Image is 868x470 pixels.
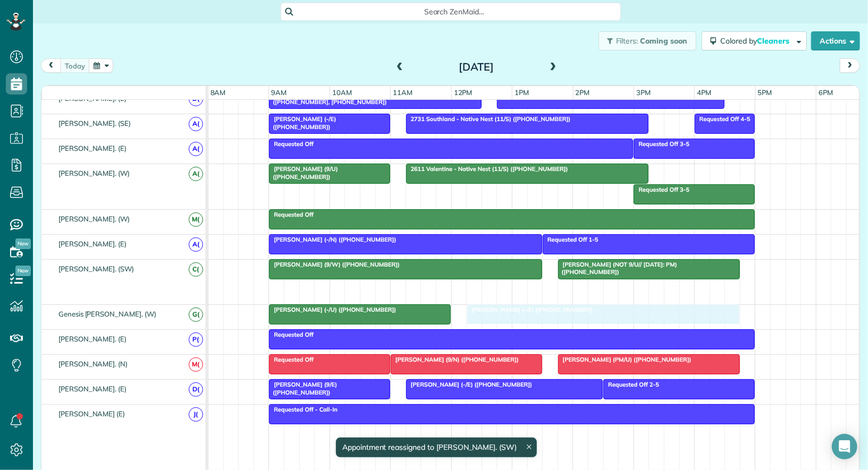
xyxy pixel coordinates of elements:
span: 9am [269,88,289,97]
span: G( [189,307,203,322]
span: [PERSON_NAME] (9/U) ([PHONE_NUMBER]) [268,165,338,180]
span: A( [189,167,203,181]
span: 2611 Valentine - Native Nest (11/S) ([PHONE_NUMBER]) [406,165,569,173]
span: 6pm [816,88,835,97]
span: [PERSON_NAME]. (E) [56,144,129,152]
span: [PERSON_NAME] (-/E) ([PHONE_NUMBER]) [268,115,336,130]
span: C( [189,262,203,277]
span: Requested Off 4-5 [694,115,751,123]
span: Colored by [720,36,793,46]
span: Requested Off [268,140,314,148]
span: J( [189,407,203,422]
span: Requested Off - Call-In [268,406,338,413]
span: Requested Off 1-5 [542,236,599,243]
span: 1pm [512,88,531,97]
span: [PERSON_NAME] (-/N) ([PHONE_NUMBER]) [268,236,397,243]
span: Coming soon [640,36,688,46]
button: today [60,58,90,73]
span: [PERSON_NAME]. (E) [56,384,129,393]
span: [PERSON_NAME] (-/U) ([PHONE_NUMBER]) [268,306,397,313]
span: A( [189,117,203,131]
span: [PERSON_NAME]. (SE) [56,119,133,127]
span: [PERSON_NAME] (-/E) ([PHONE_NUMBER]) [466,306,594,313]
button: prev [41,58,61,73]
span: M( [189,212,203,227]
span: A( [189,142,203,156]
span: 2731 Southland - Native Nest (11/S) ([PHONE_NUMBER]) [406,115,571,123]
span: [PERSON_NAME] (-/E) ([PHONE_NUMBER]) [406,381,533,388]
span: [PERSON_NAME] (9/E) ([PHONE_NUMBER]) [268,381,337,396]
span: [PERSON_NAME]. (W) [56,215,132,223]
span: Requested Off [268,211,314,218]
span: Requested Off 3-5 [633,140,690,148]
span: [PERSON_NAME] (9/W) ([PHONE_NUMBER]) [268,261,400,268]
span: 11am [391,88,415,97]
span: 3pm [634,88,653,97]
span: A( [189,237,203,252]
span: 5pm [756,88,774,97]
span: Requested Off [268,356,314,363]
span: [PERSON_NAME]. (E) [56,240,129,248]
h2: [DATE] [410,61,543,73]
span: [PERSON_NAME]. (N) [56,360,130,368]
span: 4pm [695,88,713,97]
span: 10am [330,88,354,97]
span: Requested Off [268,331,314,338]
button: next [840,58,860,73]
span: M( [189,357,203,372]
button: Colored byCleaners [702,31,807,50]
span: [PERSON_NAME] (PM/U) ([PHONE_NUMBER]) [558,356,692,363]
span: [PERSON_NAME] (E) [56,409,127,418]
span: Requested Off 3-5 [633,186,690,193]
span: Cleaners [757,36,791,46]
span: [PERSON_NAME]. (SW) [56,264,136,273]
span: [PERSON_NAME] (9/N) ([PHONE_NUMBER]) [390,356,519,363]
span: P( [189,332,203,347]
span: New [15,266,31,276]
span: D( [189,382,203,397]
div: Open Intercom Messenger [832,434,857,459]
span: 8am [208,88,228,97]
span: New [15,238,31,249]
span: [PERSON_NAME] (NOT 9/U// [DATE]: PM) ([PHONE_NUMBER]) [558,261,677,276]
span: 2pm [574,88,592,97]
span: [PERSON_NAME]. (W) [56,169,132,177]
span: 12pm [452,88,475,97]
div: Appointment reassigned to [PERSON_NAME]. (SW) [336,438,537,457]
span: Requested Off 2-5 [603,381,660,388]
button: Actions [811,31,860,50]
span: Genesis [PERSON_NAME]. (W) [56,310,158,318]
span: [PERSON_NAME]/ [PERSON_NAME] (Dallas Woman's Forum 9/U) ([PHONE_NUMBER], [PHONE_NUMBER]) [268,90,457,105]
span: [PERSON_NAME]. (E) [56,335,129,343]
span: Filters: [616,36,638,46]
